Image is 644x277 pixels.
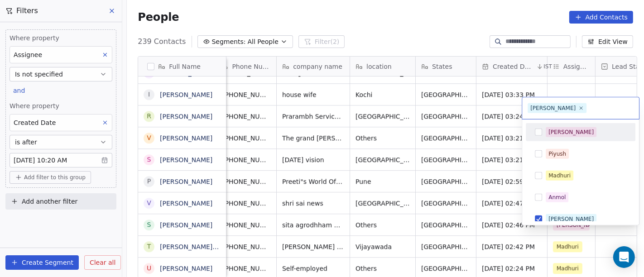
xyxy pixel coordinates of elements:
[548,128,594,136] div: [PERSON_NAME]
[548,193,566,201] div: Anmol
[548,172,571,180] div: Madhuri
[548,215,594,223] div: [PERSON_NAME]
[530,104,576,112] div: [PERSON_NAME]
[548,150,566,158] div: Piyush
